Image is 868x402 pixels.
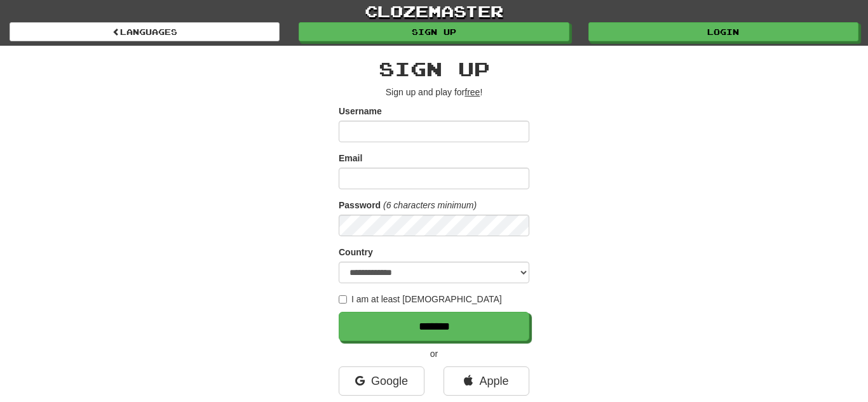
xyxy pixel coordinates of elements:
label: I am at least [DEMOGRAPHIC_DATA] [339,293,502,305]
a: Languages [10,22,280,41]
a: Google [339,366,424,396]
u: free [465,87,480,97]
a: Sign up [299,22,569,41]
h2: Sign up [339,58,529,79]
label: Country [339,246,373,258]
a: Login [588,22,858,41]
label: Username [339,105,382,117]
input: I am at least [DEMOGRAPHIC_DATA] [339,295,347,304]
label: Password [339,199,381,211]
label: Email [339,152,362,164]
p: or [339,347,529,360]
a: Apple [444,366,529,396]
em: (6 characters minimum) [383,200,477,210]
p: Sign up and play for ! [339,86,529,98]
